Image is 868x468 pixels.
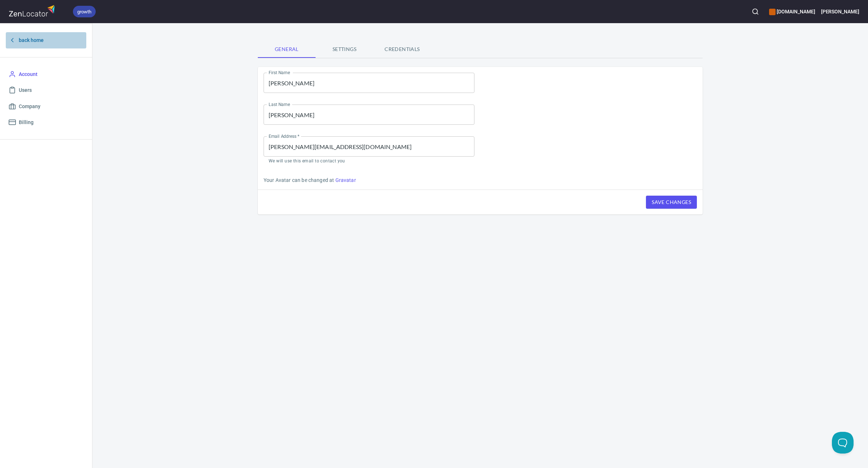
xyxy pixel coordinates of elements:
[73,8,96,16] span: growth
[19,86,32,95] span: Users
[19,36,44,45] span: back home
[6,114,86,131] a: Billing
[6,98,86,115] a: Company
[19,70,38,79] span: Account
[9,3,57,18] img: zenlocator
[832,432,854,454] iframe: Help Scout Beacon - Open
[769,8,815,16] h6: [DOMAIN_NAME]
[646,196,697,209] button: Save Changes
[19,102,40,111] span: Company
[6,82,86,98] a: Users
[652,198,691,207] span: Save Changes
[269,158,469,165] p: We will use this email to contact you
[769,4,815,20] div: Manage your apps
[6,66,86,82] a: Account
[320,45,369,54] span: Settings
[769,9,776,15] button: color-CE600E
[262,45,311,54] span: General
[821,4,859,20] button: [PERSON_NAME]
[264,176,474,184] p: Your Avatar can be changed at
[335,177,356,183] a: Gravatar
[73,6,96,17] div: growth
[747,4,763,20] button: Search
[821,8,859,16] h6: [PERSON_NAME]
[378,45,427,54] span: Credentials
[6,32,86,48] a: back home
[19,118,34,127] span: Billing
